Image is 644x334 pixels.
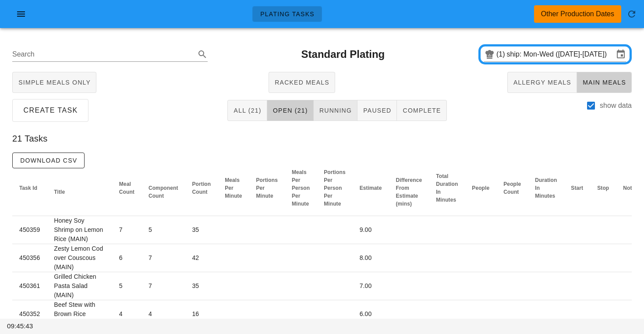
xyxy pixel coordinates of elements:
[142,272,185,300] td: 7
[185,216,218,244] td: 35
[363,107,391,114] span: Paused
[47,300,112,328] td: Beef Stew with Brown Rice (MAIN)
[597,185,609,191] span: Stop
[541,9,614,19] div: Other Production Dates
[616,168,642,216] th: Note: Not sorted. Activate to sort ascending.
[256,177,277,199] span: Portions Per Minute
[267,100,314,121] button: Open (21)
[571,185,583,191] span: Start
[357,100,397,121] button: Paused
[12,244,47,272] td: 450356
[274,79,329,86] span: Racked Meals
[18,79,91,86] span: Simple Meals Only
[5,320,58,333] div: 09:45:43
[360,185,382,191] span: Estimate
[590,168,616,216] th: Stop: Not sorted. Activate to sort ascending.
[23,107,78,114] span: Create Task
[12,168,47,216] th: Task Id: Not sorted. Activate to sort ascending.
[582,79,626,86] span: Main Meals
[47,272,112,300] td: Grilled Chicken Pasta Salad (MAIN)
[324,169,345,207] span: Portions Per Person Per Minute
[142,168,185,216] th: Component Count: Not sorted. Activate to sort ascending.
[47,216,112,244] td: Honey Soy Shrimp on Lemon Rice (MAIN)
[436,173,458,203] span: Total Duration In Minutes
[12,216,47,244] td: 450359
[600,101,632,110] label: show data
[314,100,357,121] button: Running
[496,168,528,216] th: People Count: Not sorted. Activate to sort ascending.
[272,107,308,114] span: Open (21)
[112,216,142,244] td: 7
[564,168,590,216] th: Start: Not sorted. Activate to sort ascending.
[112,272,142,300] td: 5
[112,244,142,272] td: 6
[12,153,85,168] button: Download CSV
[185,300,218,328] td: 16
[429,168,465,216] th: Total Duration In Minutes: Not sorted. Activate to sort ascending.
[397,100,446,121] button: Complete
[319,107,352,114] span: Running
[12,99,88,122] button: Create Task
[12,72,96,93] button: Simple Meals Only
[353,168,389,216] th: Estimate: Not sorted. Activate to sort ascending.
[112,168,142,216] th: Meal Count: Not sorted. Activate to sort ascending.
[301,46,385,62] h2: Standard Plating
[396,177,422,207] span: Difference From Estimate (mins)
[12,272,47,300] td: 450361
[185,244,218,272] td: 42
[353,216,389,244] td: 9.00
[577,72,632,93] button: Main Meals
[119,181,134,195] span: Meal Count
[535,177,557,199] span: Duration In Minutes
[623,185,635,191] span: Note
[472,185,489,191] span: People
[5,124,639,153] div: 21 Tasks
[292,169,310,207] span: Meals Per Person Per Minute
[353,300,389,328] td: 6.00
[149,185,178,199] span: Component Count
[507,72,577,93] button: Allergy Meals
[225,177,242,199] span: Meals Per Minute
[285,168,317,216] th: Meals Per Person Per Minute: Not sorted. Activate to sort ascending.
[192,181,211,195] span: Portion Count
[402,107,441,114] span: Complete
[269,72,335,93] button: Racked Meals
[142,216,185,244] td: 5
[465,168,496,216] th: People: Not sorted. Activate to sort ascending.
[142,300,185,328] td: 4
[19,185,37,191] span: Task Id
[260,11,315,18] span: Plating Tasks
[20,157,77,164] span: Download CSV
[353,244,389,272] td: 8.00
[112,300,142,328] td: 4
[54,189,65,195] span: Title
[503,181,521,195] span: People Count
[528,168,564,216] th: Duration In Minutes: Not sorted. Activate to sort ascending.
[142,244,185,272] td: 7
[513,79,571,86] span: Allergy Meals
[47,168,112,216] th: Title: Not sorted. Activate to sort ascending.
[317,168,352,216] th: Portions Per Person Per Minute: Not sorted. Activate to sort ascending.
[353,272,389,300] td: 7.00
[227,100,267,121] button: All (21)
[496,50,507,59] div: (1)
[249,168,284,216] th: Portions Per Minute: Not sorted. Activate to sort ascending.
[252,6,322,22] a: Plating Tasks
[233,107,261,114] span: All (21)
[185,272,218,300] td: 35
[47,244,112,272] td: Zesty Lemon Cod over Couscous (MAIN)
[185,168,218,216] th: Portion Count: Not sorted. Activate to sort ascending.
[218,168,249,216] th: Meals Per Minute: Not sorted. Activate to sort ascending.
[12,300,47,328] td: 450352
[389,168,429,216] th: Difference From Estimate (mins): Not sorted. Activate to sort ascending.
